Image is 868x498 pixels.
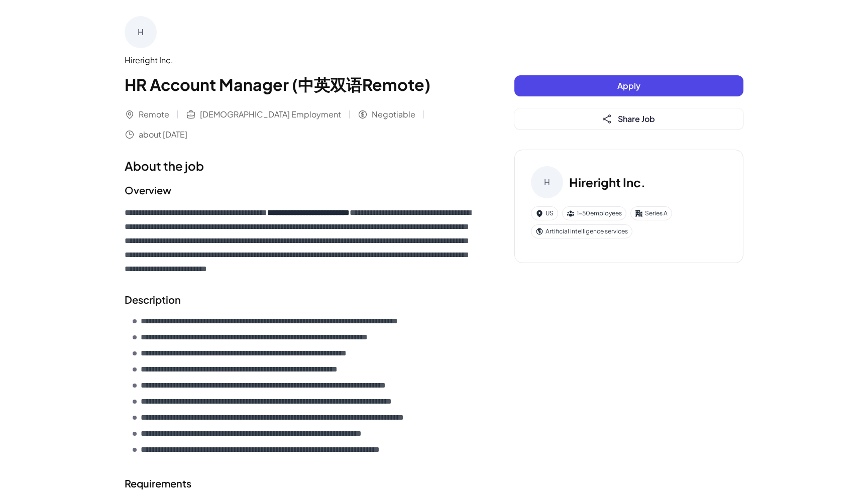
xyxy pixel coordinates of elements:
h2: Description [125,292,474,307]
div: 1-50 employees [562,206,626,220]
span: Share Job [618,113,655,124]
span: [DEMOGRAPHIC_DATA] Employment [200,108,341,120]
span: about [DATE] [139,129,187,141]
span: Apply [617,80,640,91]
h2: Requirements [125,476,474,491]
div: Artificial intelligence services [531,224,632,238]
h3: Hireright Inc. [569,173,645,191]
button: Share Job [514,108,743,130]
div: Hireright Inc. [125,54,474,66]
div: US [531,206,558,220]
div: Series A [630,206,672,220]
h2: Overview [125,183,474,198]
h1: About the job [125,157,474,175]
button: Apply [514,75,743,96]
span: Negotiable [372,108,415,120]
div: H [125,16,157,48]
div: H [531,166,563,198]
h1: HR Account Manager (中英双语Remote) [125,72,474,96]
span: Remote [139,108,169,120]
